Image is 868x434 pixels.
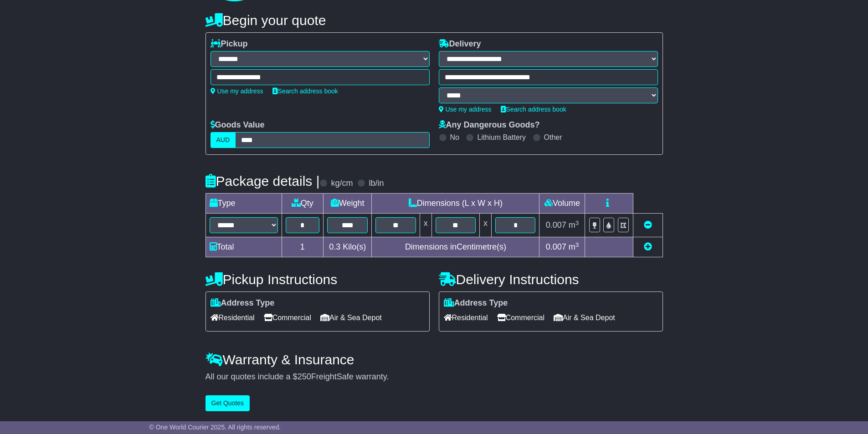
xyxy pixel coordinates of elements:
label: AUD [211,132,236,148]
td: Dimensions in Centimetre(s) [372,237,539,257]
span: Commercial [497,311,544,325]
td: Total [205,237,282,257]
td: Dimensions (L x W x H) [372,194,539,214]
label: Lithium Battery [477,133,526,142]
td: Type [205,194,282,214]
a: Add new item [644,242,652,251]
h4: Package details | [205,174,320,189]
td: x [480,214,492,237]
span: m [569,242,579,251]
div: All our quotes include a $ FreightSafe warranty. [205,372,663,382]
h4: Delivery Instructions [439,272,663,287]
span: Air & Sea Depot [320,311,382,325]
td: 1 [282,237,324,257]
label: Delivery [439,39,481,49]
td: Kilo(s) [324,237,372,257]
label: Address Type [444,298,508,308]
span: m [569,220,579,230]
a: Remove this item [644,220,652,230]
span: Air & Sea Depot [554,311,615,325]
span: 0.007 [546,242,566,251]
a: Search address book [501,106,566,113]
span: Residential [211,311,255,325]
h4: Warranty & Insurance [205,352,663,367]
span: © One World Courier 2025. All rights reserved. [149,424,281,431]
button: Get Quotes [205,395,250,411]
a: Use my address [211,87,263,95]
label: Pickup [211,39,248,49]
span: 0.007 [546,220,566,230]
label: lb/in [369,179,384,189]
label: Goods Value [211,120,265,130]
label: Address Type [211,298,275,308]
label: Other [544,133,562,142]
sup: 3 [575,220,579,226]
h4: Begin your quote [205,13,663,28]
span: 250 [298,372,311,381]
span: Commercial [264,311,311,325]
td: Weight [324,194,372,214]
label: Any Dangerous Goods? [439,120,540,130]
a: Use my address [439,106,492,113]
sup: 3 [575,241,579,248]
label: No [450,133,459,142]
h4: Pickup Instructions [205,272,430,287]
td: Volume [539,194,585,214]
a: Search address book [272,87,338,95]
span: 0.3 [329,242,340,251]
td: Qty [282,194,324,214]
span: Residential [444,311,488,325]
td: x [420,214,431,237]
label: kg/cm [331,179,353,189]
